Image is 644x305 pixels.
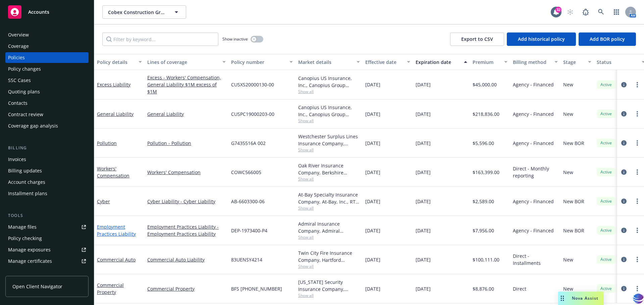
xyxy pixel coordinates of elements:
span: Show all [298,147,360,153]
div: Oak River Insurance Company, Berkshire Hathaway Homestate Companies (BHHC), Elevate Insurance Ser... [298,162,360,176]
button: Lines of coverage [145,54,228,70]
span: $218,836.00 [473,110,499,118]
div: Quoting plans [8,86,40,97]
a: circleInformation [620,81,628,89]
a: Excess - Workers' Compensation, General Liability $1M excess of $1M [147,74,226,95]
a: Search [594,5,608,19]
div: Admiral Insurance Company, Admiral Insurance Group ([PERSON_NAME] Corporation), RT Specialty Insu... [298,220,360,234]
span: [DATE] [416,169,431,176]
a: Workers' Compensation [147,169,226,176]
span: Nova Assist [572,295,598,301]
div: Contract review [8,109,43,120]
input: Filter by keyword... [102,32,218,46]
a: Employment Practices Liability [97,224,136,237]
div: Premium [473,59,500,66]
span: [DATE] [365,198,380,205]
span: Show all [298,205,360,211]
a: Policies [5,52,89,63]
button: Expiration date [413,54,470,70]
a: General Liability [97,111,133,117]
div: Policy details [97,59,135,66]
div: Stage [563,59,584,66]
div: Canopius US Insurance, Inc., Canopius Group Limited, Amwins [298,104,360,118]
div: Policy number [231,59,285,66]
a: more [633,81,641,89]
div: At-Bay Specialty Insurance Company, At-Bay, Inc., RT Specialty Insurance Services, LLC (RSG Speci... [298,191,360,205]
a: Coverage gap analysis [5,121,89,131]
a: Pollution [97,140,117,146]
a: more [633,110,641,118]
span: New BOR [563,227,584,234]
a: Contract review [5,109,89,120]
div: Billing method [513,59,550,66]
button: Effective date [363,54,413,70]
span: BFS [PHONE_NUMBER] [231,285,282,292]
a: Installment plans [5,188,89,199]
span: New [563,110,573,118]
span: Direct - Installments [513,252,558,266]
span: Agency - Financed [513,140,554,147]
div: Expiration date [416,59,460,66]
button: Add BOR policy [579,32,636,46]
span: Active [599,256,613,262]
span: New [563,256,573,263]
span: G7435516A 002 [231,140,266,147]
a: Manage certificates [5,256,89,266]
span: Active [599,286,613,292]
a: circleInformation [620,285,628,293]
a: circleInformation [620,139,628,147]
span: $5,596.00 [473,140,494,147]
a: Workers' Compensation [97,165,129,179]
span: Show all [298,118,360,124]
span: Show all [298,293,360,298]
a: SSC Cases [5,75,89,86]
button: Cobex Construction Group [102,5,186,19]
span: New BOR [563,140,584,147]
span: $7,956.00 [473,227,494,234]
a: Billing updates [5,165,89,176]
div: Market details [298,59,353,66]
span: AB-6603300-06 [231,198,265,205]
a: Cyber Liability - Cyber Liability [147,198,226,205]
span: [DATE] [416,140,431,147]
a: Employment Practices Liability - Employment Practices Liability [147,223,226,237]
span: Accounts [28,9,49,15]
span: [DATE] [365,227,380,234]
span: [DATE] [365,81,380,88]
button: Billing method [510,54,560,70]
span: New [563,285,573,292]
span: Cobex Construction Group [108,9,166,16]
a: Invoices [5,154,89,165]
span: CUSPC19000203-00 [231,110,274,118]
span: [DATE] [365,285,380,292]
div: Policy changes [8,64,41,74]
div: Installment plans [8,188,47,199]
a: Coverage [5,41,89,52]
a: Report a Bug [579,5,592,19]
span: [DATE] [416,285,431,292]
a: more [633,168,641,176]
a: circleInformation [620,255,628,263]
a: Commercial Property [147,285,226,292]
div: Contacts [8,98,28,108]
span: [DATE] [365,169,380,176]
a: Account charges [5,177,89,187]
button: Market details [296,54,363,70]
a: circleInformation [620,168,628,176]
span: Show all [298,234,360,240]
div: Manage files [8,222,37,232]
button: Export to CSV [450,32,504,46]
button: Premium [470,54,510,70]
a: Manage exposures [5,244,89,255]
a: Excess Liability [97,81,130,88]
div: Invoices [8,154,26,165]
div: Tools [5,212,89,219]
span: $8,876.00 [473,285,494,292]
span: Add BOR policy [590,36,625,42]
span: Show inactive [222,36,248,42]
span: [DATE] [416,110,431,118]
div: Lines of coverage [147,59,218,66]
a: General Liability [147,110,226,118]
span: Agency - Financed [513,110,554,118]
